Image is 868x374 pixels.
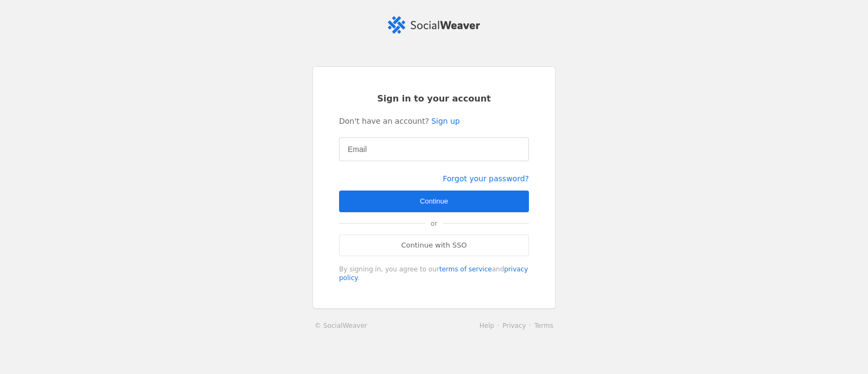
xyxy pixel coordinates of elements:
[348,143,367,156] mat-label: Email
[420,196,448,207] span: Continue
[494,320,502,331] li: ·
[431,116,460,126] a: Sign up
[480,322,494,329] a: Help
[339,116,429,126] span: Don't have an account?
[439,265,492,273] a: terms of service
[339,265,529,282] div: By signing in, you agree to our and .
[502,322,526,329] a: Privacy
[339,234,529,256] a: Continue with SSO
[315,320,367,331] a: © SocialWeaver
[339,265,528,282] a: privacy policy
[377,93,491,105] span: Sign in to your account
[526,320,534,331] li: ·
[339,191,529,212] button: Continue
[425,213,443,234] span: or
[443,174,529,183] a: Forgot your password?
[534,322,553,329] a: Terms
[348,143,520,156] input: Email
